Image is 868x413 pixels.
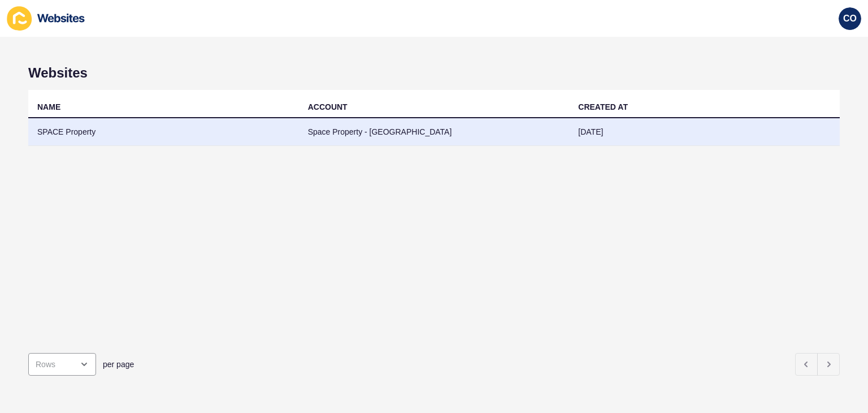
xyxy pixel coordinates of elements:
span: per page [103,359,134,370]
div: open menu [28,353,96,376]
td: SPACE Property [28,118,299,146]
h1: Websites [28,65,840,81]
span: CO [843,13,857,24]
div: ACCOUNT [308,101,348,113]
div: CREATED AT [578,101,628,113]
td: Space Property - [GEOGRAPHIC_DATA] [299,118,570,146]
div: NAME [37,101,60,113]
td: [DATE] [569,118,840,146]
